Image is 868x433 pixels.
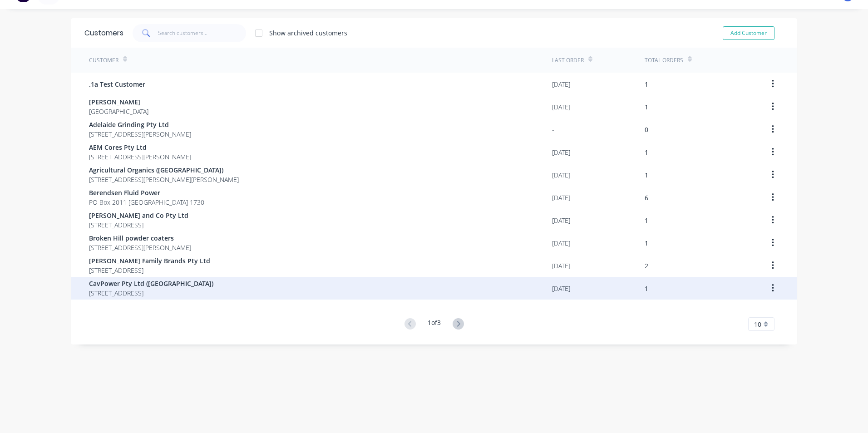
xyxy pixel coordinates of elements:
[428,318,441,331] div: 1 of 3
[89,197,204,207] span: PO Box 2011 [GEOGRAPHIC_DATA] 1730
[645,193,648,202] div: 6
[89,152,191,162] span: [STREET_ADDRESS][PERSON_NAME]
[645,102,648,112] div: 1
[89,188,204,197] span: Berendsen Fluid Power
[89,165,239,175] span: Agricultural Organics ([GEOGRAPHIC_DATA])
[269,28,347,38] div: Show archived customers
[89,256,210,266] span: [PERSON_NAME] Family Brands Pty Ltd
[89,97,148,107] span: [PERSON_NAME]
[89,175,239,184] span: [STREET_ADDRESS][PERSON_NAME][PERSON_NAME]
[158,24,247,42] input: Search customers...
[89,211,188,220] span: [PERSON_NAME] and Co Pty Ltd
[552,102,570,112] div: [DATE]
[754,320,761,329] span: 10
[552,56,584,64] div: Last Order
[645,216,648,225] div: 1
[645,79,648,89] div: 1
[645,125,648,134] div: 0
[723,26,774,40] button: Add Customer
[645,238,648,248] div: 1
[89,129,191,139] span: [STREET_ADDRESS][PERSON_NAME]
[89,107,148,116] span: [GEOGRAPHIC_DATA]
[552,238,570,248] div: [DATE]
[89,288,213,298] span: [STREET_ADDRESS]
[552,261,570,271] div: [DATE]
[89,120,191,129] span: Adelaide Grinding Pty Ltd
[89,143,191,152] span: AEM Cores Pty Ltd
[552,284,570,293] div: [DATE]
[84,28,123,39] div: Customers
[552,125,554,134] div: -
[552,193,570,202] div: [DATE]
[89,233,191,243] span: Broken Hill powder coaters
[89,243,191,252] span: [STREET_ADDRESS][PERSON_NAME]
[645,284,648,293] div: 1
[89,266,210,275] span: [STREET_ADDRESS]
[645,56,683,64] div: Total Orders
[645,261,648,271] div: 2
[552,79,570,89] div: [DATE]
[645,148,648,157] div: 1
[552,170,570,180] div: [DATE]
[552,148,570,157] div: [DATE]
[645,170,648,180] div: 1
[552,216,570,225] div: [DATE]
[89,79,145,89] span: .1a Test Customer
[89,279,213,288] span: CavPower Pty Ltd ([GEOGRAPHIC_DATA])
[89,56,118,64] div: Customer
[89,220,188,230] span: [STREET_ADDRESS]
